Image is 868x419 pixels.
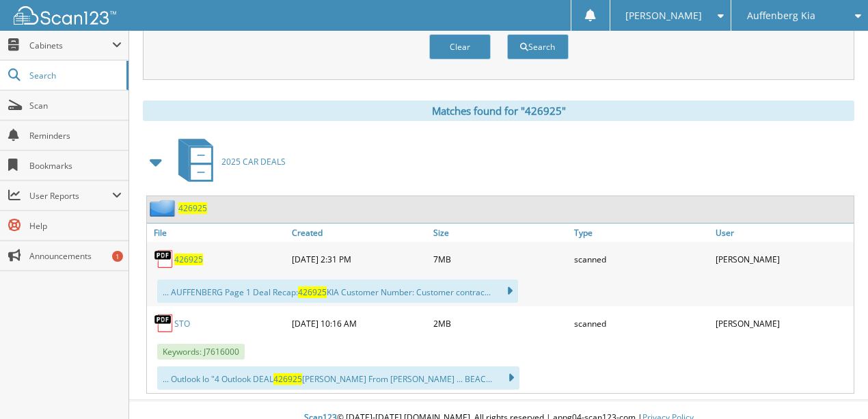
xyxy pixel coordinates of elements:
a: File [147,224,288,242]
a: 426925 [178,202,207,214]
div: [PERSON_NAME] [712,245,854,273]
div: scanned [571,245,712,273]
button: Clear [429,34,491,59]
span: 2025 CAR DEALS [221,156,286,167]
span: 426925 [298,286,327,298]
a: STO [174,318,190,329]
span: [PERSON_NAME] [625,12,702,20]
span: Search [29,70,120,81]
div: ... Outlook lo "4 Outlook DEAL [PERSON_NAME] From [PERSON_NAME] ... BEAC... [157,366,519,390]
span: User Reports [29,190,112,202]
div: [DATE] 2:31 PM [288,245,430,273]
span: 426925 [273,373,302,385]
span: Help [29,220,122,232]
div: scanned [571,310,712,337]
div: [PERSON_NAME] [712,310,854,337]
span: Reminders [29,130,122,141]
button: Search [507,34,569,59]
span: Scan [29,100,122,111]
a: 2025 CAR DEALS [170,135,286,189]
div: 1 [112,251,123,262]
span: Keywords: J7616000 [157,344,245,360]
div: [DATE] 10:16 AM [288,310,430,337]
a: Type [571,224,712,242]
img: PDF.png [154,313,174,334]
img: folder2.png [150,200,178,217]
a: User [712,224,854,242]
div: Matches found for "426925" [143,100,854,121]
div: ... AUFFENBERG Page 1 Deal Recap: KIA Customer Number: Customer contrac... [157,280,518,303]
a: Created [288,224,430,242]
div: 2MB [430,310,571,337]
a: 426925 [174,254,203,265]
a: Size [430,224,571,242]
span: Cabinets [29,40,112,51]
img: PDF.png [154,249,174,269]
span: Auffenberg Kia [747,12,815,20]
img: scan123-logo-white.svg [14,6,116,25]
div: 7MB [430,245,571,273]
span: Bookmarks [29,160,122,172]
span: Announcements [29,250,122,262]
